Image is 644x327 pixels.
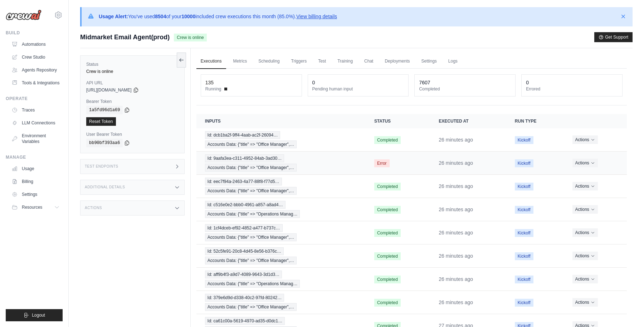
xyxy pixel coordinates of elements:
[439,230,473,236] time: October 7, 2025 at 23:36 IST
[515,229,533,237] span: Kickoff
[205,178,282,185] span: Id: eec7f94a-2463-4a77-88f8-f77d5…
[296,14,337,19] a: View billing details
[85,164,118,169] h3: Test Endpoints
[229,54,252,69] a: Metrics
[439,160,473,166] time: October 7, 2025 at 23:37 IST
[205,201,357,218] a: View execution details for Id
[417,54,441,69] a: Settings
[205,294,284,302] span: Id: 379e6d9d-d338-40c2-97fd-80242…
[419,86,511,92] dt: Completed
[6,96,63,101] div: Operate
[374,229,401,237] span: Completed
[515,183,533,190] span: Kickoff
[205,280,300,288] span: Accounts Data: {"title" => "Operations Manag…
[333,54,357,69] a: Training
[205,247,357,264] a: View execution details for Id
[205,247,284,255] span: Id: 52c5fe91-20c8-4d45-8e56-b376c…
[205,131,357,148] a: View execution details for Id
[374,299,401,307] span: Completed
[9,176,63,187] a: Billing
[86,80,179,86] label: API URL
[374,276,401,283] span: Completed
[430,114,506,128] th: Executed at
[205,187,297,195] span: Accounts Data: {"title" => "Office Manager",…
[312,86,404,92] dt: Pending human input
[594,32,633,42] button: Get Support
[205,131,280,139] span: Id: dcb1ba2f-9ff4-4aab-ac2f-26094…
[86,117,116,126] a: Reset Token
[32,312,45,318] span: Logout
[9,104,63,116] a: Traces
[80,32,170,42] span: Midmarket Email Agent(prod)
[526,79,529,86] div: 0
[205,154,284,162] span: Id: 9aafa3ea-c311-4952-84ab-3ad30…
[515,299,533,307] span: Kickoff
[380,54,414,69] a: Deployments
[99,13,337,20] p: You've used of your included crew executions this month (85.0%).
[439,183,473,189] time: October 7, 2025 at 23:36 IST
[374,252,401,260] span: Completed
[314,54,330,69] a: Test
[572,298,598,307] button: Actions for execution
[196,114,366,128] th: Inputs
[205,271,357,288] a: View execution details for Id
[6,10,42,20] img: Logo
[419,79,430,86] div: 7607
[572,205,598,214] button: Actions for execution
[22,204,42,210] span: Resources
[572,252,598,260] button: Actions for execution
[374,183,401,190] span: Completed
[155,14,166,19] strong: 8504
[515,159,533,167] span: Kickoff
[374,206,401,214] span: Completed
[9,77,63,89] a: Tools & Integrations
[572,135,598,144] button: Actions for execution
[205,224,283,232] span: Id: 1cf4dceb-ef92-4852-a477-b737c…
[205,164,297,172] span: Accounts Data: {"title" => "Office Manager",…
[9,39,63,50] a: Automations
[287,54,311,69] a: Triggers
[526,86,618,92] dt: Errored
[439,137,473,143] time: October 7, 2025 at 23:37 IST
[6,154,63,160] div: Manage
[174,34,206,41] span: Crew is online
[205,154,357,172] a: View execution details for Id
[9,64,63,76] a: Agents Repository
[9,130,63,147] a: Environment Variables
[9,202,63,213] button: Resources
[205,294,357,311] a: View execution details for Id
[99,14,128,19] strong: Usage Alert:
[86,61,179,67] label: Status
[86,87,132,93] span: [URL][DOMAIN_NAME]
[86,106,123,114] code: 1a5fd96d1a69
[515,206,533,214] span: Kickoff
[85,185,125,189] h3: Additional Details
[196,54,226,69] a: Executions
[312,79,315,86] div: 0
[9,51,63,63] a: Crew Studio
[374,159,390,167] span: Error
[6,30,63,36] div: Build
[439,276,473,282] time: October 7, 2025 at 23:36 IST
[444,54,462,69] a: Logs
[360,54,377,69] a: Chat
[6,309,63,321] button: Logout
[205,257,297,264] span: Accounts Data: {"title" => "Office Manager",…
[205,271,282,278] span: Id: aff9b4f3-a9d7-4089-9643-3d1d3…
[85,206,102,210] h3: Actions
[205,303,297,311] span: Accounts Data: {"title" => "Office Manager",…
[506,114,564,128] th: Run Type
[366,114,430,128] th: Status
[181,14,195,19] strong: 10000
[9,189,63,200] a: Settings
[205,79,214,86] div: 135
[572,228,598,237] button: Actions for execution
[254,54,284,69] a: Scheduling
[374,136,401,144] span: Completed
[439,207,473,212] time: October 7, 2025 at 23:36 IST
[608,293,644,327] iframe: Chat Widget
[205,317,285,325] span: Id: ca61c00a-5619-4970-ad35-d0dc1…
[515,136,533,144] span: Kickoff
[205,224,357,241] a: View execution details for Id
